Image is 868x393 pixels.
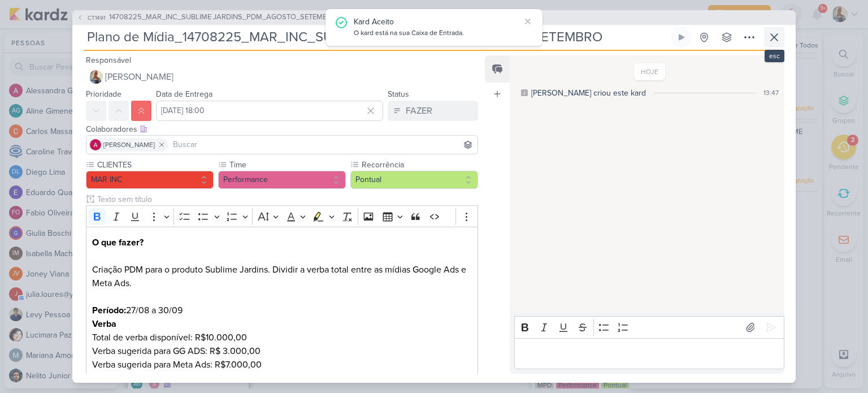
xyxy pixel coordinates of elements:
strong: Verba [92,318,116,330]
div: Colaboradores [86,123,478,135]
div: Editor toolbar [514,316,784,338]
img: Alessandra Gomes [90,139,101,150]
label: Data de Entrega [156,89,212,99]
div: Ligar relógio [677,33,686,42]
div: FAZER [406,104,432,118]
span: 27/08 a 30/09 [92,305,183,316]
input: Buscar [171,138,475,152]
label: Recorrência [361,159,478,171]
p: Criação PDM para o produto Sublime Jardins. Dividir a verba total entre as mídias Google Ads e Me... [92,236,472,358]
label: CLIENTES [96,159,214,171]
div: O kard está na sua Caixa de Entrada. [354,28,520,39]
button: [PERSON_NAME] [86,67,478,87]
button: Performance [218,171,346,189]
div: Kard Aceito [354,16,520,28]
label: Prioridade [86,89,121,99]
label: Time [228,159,346,171]
div: [PERSON_NAME] criou este kard [531,87,646,99]
input: Select a date [156,101,383,121]
strong: O que fazer? [92,237,144,248]
button: MAR INC [86,171,214,189]
input: Texto sem título [95,193,478,205]
div: esc [765,50,784,62]
div: Editor editing area: main [514,338,784,369]
label: Responsável [86,55,131,65]
span: [PERSON_NAME] [105,70,173,84]
button: FAZER [388,101,478,121]
img: Iara Santos [89,70,103,84]
input: Kard Sem Título [84,27,669,47]
label: Status [388,89,409,99]
div: Editor toolbar [86,205,478,227]
strong: Período: [92,305,126,316]
div: 13:47 [763,88,779,98]
button: Pontual [350,171,478,189]
span: [PERSON_NAME] [103,140,155,150]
